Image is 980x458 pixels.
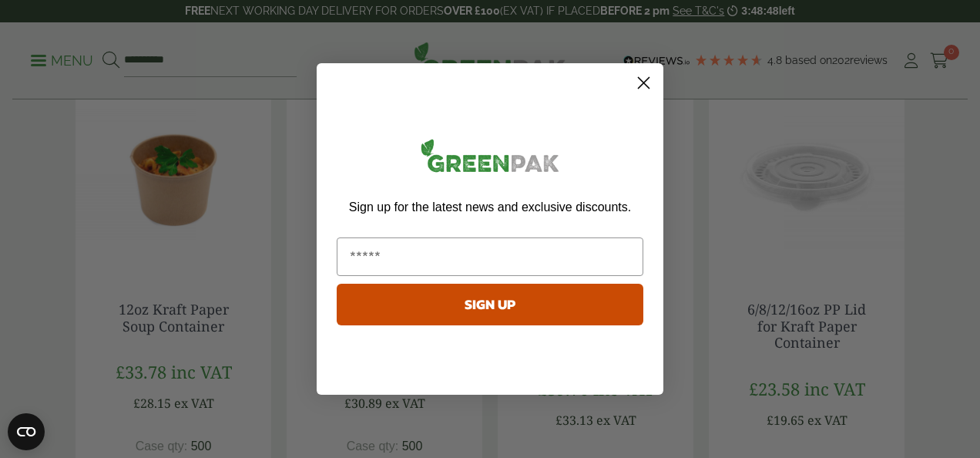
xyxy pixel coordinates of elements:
button: SIGN UP [337,284,643,325]
img: greenpak_logo [337,133,643,184]
button: Close dialog [630,69,657,96]
input: Email [337,237,643,276]
span: Sign up for the latest news and exclusive discounts. [349,200,631,214]
button: Open CMP widget [8,413,45,450]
